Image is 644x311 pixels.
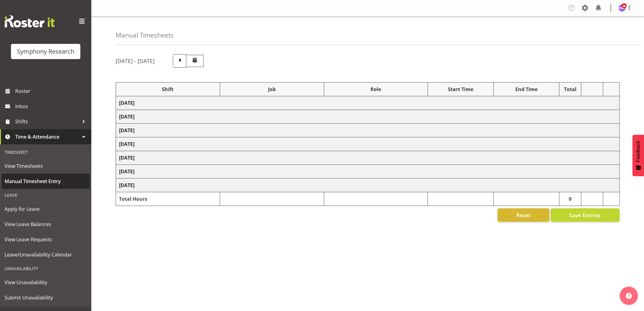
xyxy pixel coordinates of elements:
a: Manual Timesheet Entry [2,174,90,189]
td: [DATE] [116,151,620,165]
td: 0 [559,192,581,206]
img: help-xxl-2.png [626,293,632,299]
button: Feedback - Show survey [632,135,644,176]
span: Inbox [15,102,88,111]
a: View Timesheets [2,158,90,174]
button: Save Entries [551,208,620,222]
span: Manual Timesheet Entry [5,177,87,186]
a: Apply for Leave [2,201,90,217]
div: Total [562,86,578,93]
a: View Leave Requests [2,232,90,247]
div: End Time [497,86,556,93]
div: Symphony Research [17,47,74,56]
span: View Timesheets [5,161,87,171]
div: Unavailability [2,262,90,275]
span: Shifts [15,117,79,126]
a: View Leave Balances [2,217,90,232]
span: Reset [516,211,530,219]
div: Leave [2,189,90,201]
span: Apply for Leave [5,204,87,214]
td: [DATE] [116,165,620,178]
td: [DATE] [116,110,620,124]
span: View Leave Requests [5,235,87,244]
td: [DATE] [116,137,620,151]
div: Role [327,86,425,93]
img: hitesh-makan1261.jpg [618,4,626,12]
div: Shift [119,86,217,93]
span: Roster [15,87,88,96]
span: Save Entries [569,211,601,219]
button: Reset [498,208,549,222]
td: [DATE] [116,124,620,137]
a: Submit Unavailability [2,290,90,305]
h4: Manual Timesheets [116,32,173,39]
span: Leave/Unavailability Calendar [5,250,87,259]
a: Leave/Unavailability Calendar [2,247,90,262]
td: [DATE] [116,178,620,192]
div: Timesheet [2,146,90,158]
td: Total Hours [116,192,220,206]
span: View Unavailability [5,278,87,287]
img: Rosterit website logo [5,15,55,27]
span: Time & Attendance [15,132,79,141]
div: Start Time [431,86,490,93]
td: [DATE] [116,96,620,110]
div: Job [223,86,321,93]
h5: [DATE] - [DATE] [116,58,155,64]
span: View Leave Balances [5,220,87,229]
span: Submit Unavailability [5,293,87,302]
a: View Unavailability [2,275,90,290]
span: Feedback [635,141,641,162]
